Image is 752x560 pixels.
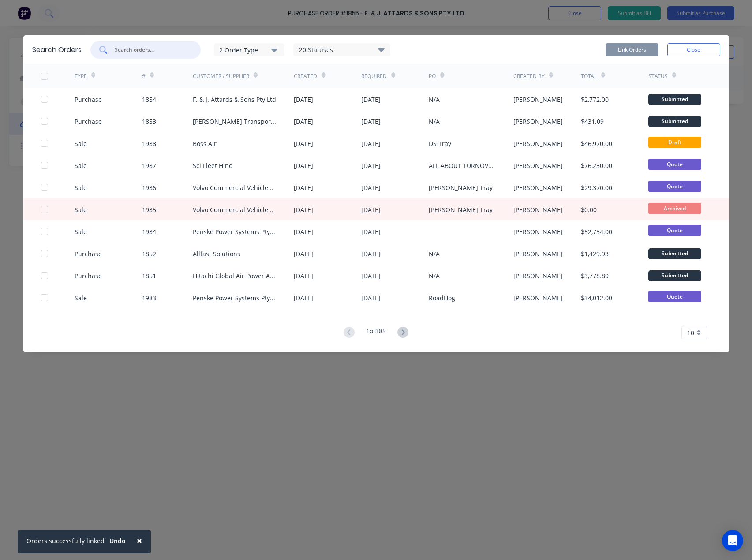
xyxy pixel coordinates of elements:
[294,139,313,148] div: [DATE]
[75,95,102,104] div: Purchase
[648,159,701,170] span: Quote
[606,43,658,56] button: Link Orders
[294,227,313,236] div: [DATE]
[137,534,142,547] span: ×
[513,139,563,148] div: [PERSON_NAME]
[429,271,440,280] div: N/A
[581,161,612,170] div: $76,230.00
[193,117,277,126] div: [PERSON_NAME] Transport Equipment
[429,293,455,302] div: RoadHog
[513,117,563,126] div: [PERSON_NAME]
[142,72,146,80] div: #
[75,227,87,236] div: Sale
[648,270,701,281] div: Submitted
[142,95,156,104] div: 1854
[513,271,563,280] div: [PERSON_NAME]
[294,183,313,192] div: [DATE]
[361,72,387,80] div: Required
[294,45,390,55] div: 20 Statuses
[361,205,381,214] div: [DATE]
[294,161,313,170] div: [DATE]
[193,95,276,104] div: F. & J. Attards & Sons Pty Ltd
[294,293,313,302] div: [DATE]
[75,183,87,192] div: Sale
[581,271,609,280] div: $3,778.89
[581,139,612,148] div: $46,970.00
[75,271,102,280] div: Purchase
[294,205,313,214] div: [DATE]
[142,249,156,258] div: 1852
[193,205,277,214] div: Volvo Commercial Vehicles - [GEOGRAPHIC_DATA]
[142,117,156,126] div: 1853
[581,205,597,214] div: $0.00
[361,293,381,302] div: [DATE]
[142,205,156,214] div: 1985
[75,161,87,170] div: Sale
[581,293,612,302] div: $34,012.00
[648,181,701,192] span: Quote
[142,161,156,170] div: 1987
[648,203,701,214] span: Archived
[294,271,313,280] div: [DATE]
[361,117,381,126] div: [DATE]
[26,536,105,545] div: Orders successfully linked
[75,249,102,258] div: Purchase
[294,72,317,80] div: Created
[429,117,440,126] div: N/A
[581,183,612,192] div: $29,370.00
[294,95,313,104] div: [DATE]
[193,293,277,302] div: Penske Power Systems Pty Ltd
[361,139,381,148] div: [DATE]
[214,43,284,56] button: 2 Order Type
[429,95,440,104] div: N/A
[513,249,563,258] div: [PERSON_NAME]
[513,293,563,302] div: [PERSON_NAME]
[429,72,436,80] div: PO
[361,183,381,192] div: [DATE]
[648,94,701,105] div: Submitted
[193,227,277,236] div: Penske Power Systems Pty Ltd
[581,227,612,236] div: $52,734.00
[193,139,217,148] div: Boss Air
[193,72,249,80] div: Customer / Supplier
[687,328,694,337] span: 10
[75,72,87,80] div: TYPE
[429,205,493,214] div: [PERSON_NAME] Tray
[366,326,386,339] div: 1 of 385
[513,72,545,80] div: Created By
[429,161,495,170] div: ALL ABOUT TURNOVER FC
[294,117,313,126] div: [DATE]
[429,183,493,192] div: [PERSON_NAME] Tray
[142,183,156,192] div: 1986
[142,271,156,280] div: 1851
[193,249,240,258] div: Allfast Solutions
[75,205,87,214] div: Sale
[429,139,451,148] div: DS Tray
[75,139,87,148] div: Sale
[648,137,701,148] span: Draft
[32,45,82,55] div: Search Orders
[219,45,278,54] div: 2 Order Type
[142,227,156,236] div: 1984
[513,227,563,236] div: [PERSON_NAME]
[513,183,563,192] div: [PERSON_NAME]
[193,183,277,192] div: Volvo Commercial Vehicles - [GEOGRAPHIC_DATA]
[75,293,87,302] div: Sale
[581,249,609,258] div: $1,429.93
[361,161,381,170] div: [DATE]
[142,139,156,148] div: 1988
[513,205,563,214] div: [PERSON_NAME]
[128,530,151,551] button: Close
[581,117,604,126] div: $431.09
[75,117,102,126] div: Purchase
[105,534,131,548] button: Undo
[648,248,701,259] div: Submitted
[193,161,232,170] div: Sci Fleet Hino
[648,225,701,236] span: Quote
[142,293,156,302] div: 1983
[648,72,668,80] div: Status
[648,291,701,302] span: Quote
[722,530,743,551] div: Open Intercom Messenger
[361,227,381,236] div: [DATE]
[361,249,381,258] div: [DATE]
